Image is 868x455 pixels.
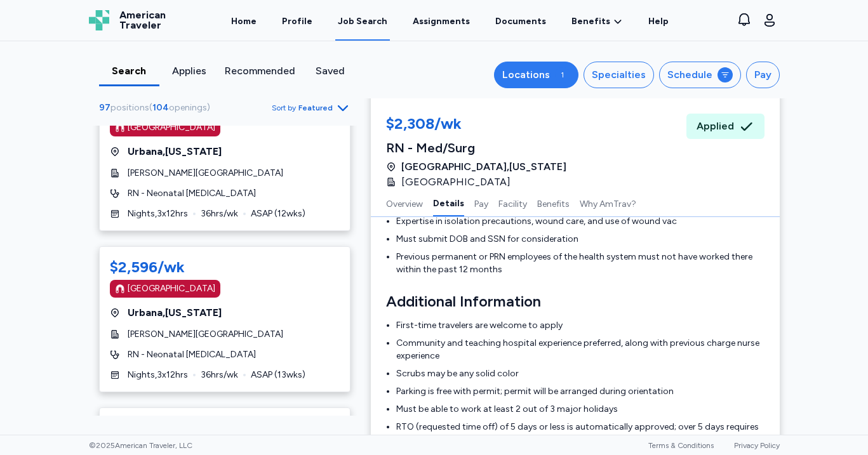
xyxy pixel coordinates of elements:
[667,67,712,82] div: Schedule
[89,440,192,451] span: © 2025 American Traveler, LLC
[754,67,771,82] div: Pay
[396,215,765,228] li: Expertise in isolation precautions, wound care, and use of wound vac
[592,67,646,82] div: Specialties
[338,15,387,28] div: Job Search
[494,62,578,88] button: Locations1
[225,63,295,79] div: Recommended
[169,102,207,113] span: openings
[128,208,188,220] span: Nights , 3 x 12 hrs
[746,62,780,88] button: Pay
[571,15,610,28] span: Benefits
[396,319,765,332] li: First-time travelers are welcome to apply
[152,102,169,113] span: 104
[128,282,215,295] div: [GEOGRAPHIC_DATA]
[128,369,188,381] span: Nights , 3 x 12 hrs
[697,119,734,134] span: Applied
[272,100,351,115] button: Sort byFeatured
[396,421,765,446] li: RTO (requested time off) of 5 days or less is automatically approved; over 5 days requires additi...
[128,328,283,341] span: [PERSON_NAME][GEOGRAPHIC_DATA]
[498,190,527,216] button: Facility
[128,121,215,134] div: [GEOGRAPHIC_DATA]
[734,441,780,450] a: Privacy Policy
[386,114,566,136] div: $2,308/wk
[386,139,566,157] div: RN - Med/Surg
[119,10,166,30] span: American Traveler
[396,337,765,362] li: Community and teaching hospital experience preferred, along with previous charge nurse experience
[659,62,741,88] button: Schedule
[335,1,390,41] a: Job Search
[272,103,296,113] span: Sort by
[580,190,636,216] button: Why AmTrav?
[502,67,550,82] div: Locations
[110,257,185,277] div: $2,596/wk
[104,63,154,79] div: Search
[396,403,765,416] li: Must be able to work at least 2 out of 3 major holidays
[386,291,765,312] h3: Additional Information
[201,208,238,220] span: 36 hrs/wk
[251,208,305,220] span: ASAP ( 12 wks)
[251,369,305,381] span: ASAP ( 13 wks)
[89,10,109,30] img: Logo
[571,15,623,28] a: Benefits
[648,441,714,450] a: Terms & Conditions
[298,103,333,113] span: Featured
[128,167,283,180] span: [PERSON_NAME][GEOGRAPHIC_DATA]
[555,67,570,82] div: 1
[396,367,765,380] li: Scrubs may be any solid color
[110,102,149,113] span: positions
[401,159,566,175] span: [GEOGRAPHIC_DATA] , [US_STATE]
[164,63,215,79] div: Applies
[201,369,238,381] span: 36 hrs/wk
[474,190,488,216] button: Pay
[433,190,464,216] button: Details
[396,251,765,276] li: Previous permanent or PRN employees of the health system must not have worked there within the pa...
[128,144,222,159] span: Urbana , [US_STATE]
[537,190,570,216] button: Benefits
[128,348,256,361] span: RN - Neonatal [MEDICAL_DATA]
[305,63,356,79] div: Saved
[128,187,256,200] span: RN - Neonatal [MEDICAL_DATA]
[99,102,110,113] span: 97
[128,305,222,320] span: Urbana , [US_STATE]
[99,102,215,114] div: ( )
[386,190,423,216] button: Overview
[396,233,765,246] li: Must submit DOB and SSN for consideration
[396,385,765,398] li: Parking is free with permit; permit will be arranged during orientation
[401,175,511,190] span: [GEOGRAPHIC_DATA]
[584,62,654,88] button: Specialties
